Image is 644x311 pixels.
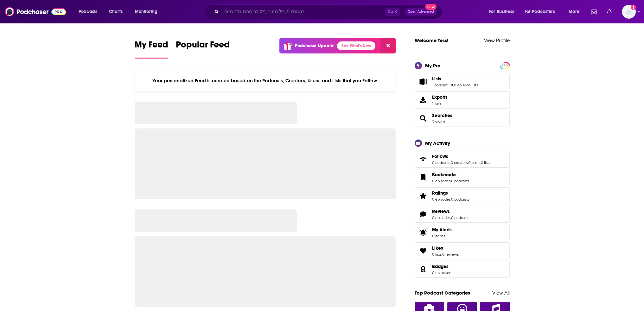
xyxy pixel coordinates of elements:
[79,7,97,16] span: Podcasts
[432,264,449,269] span: Badges
[432,120,445,124] a: 3 saved
[451,160,468,165] a: 0 creators
[432,76,478,82] a: Lists
[415,242,510,259] span: Likes
[442,252,442,257] span: ,
[432,160,450,165] a: 0 podcasts
[415,151,510,168] span: Follows
[432,101,448,106] span: 1 item
[520,7,564,17] button: open menu
[135,39,168,59] a: My Feed
[176,39,230,59] a: Popular Feed
[622,5,636,19] span: Logged in as tessvanden
[432,252,442,257] a: 0 lists
[480,160,481,165] span: ,
[417,210,430,219] a: Reviews
[501,63,509,67] a: PRO
[425,4,437,10] span: New
[295,43,335,48] p: Podchaser Update!
[481,160,490,165] a: 0 lists
[432,83,453,87] a: 1 podcast list
[432,113,452,118] a: Searches
[432,94,448,100] span: Exports
[415,37,449,43] a: Welcome Tess!
[417,246,430,255] a: Likes
[432,245,459,251] a: Likes
[432,208,469,214] a: Reviews
[450,197,451,202] span: ,
[417,77,430,86] a: Lists
[425,63,441,69] div: My Pro
[432,153,490,159] a: Follows
[525,7,555,16] span: For Podcasters
[417,228,430,237] span: My Alerts
[451,197,469,202] a: 0 podcasts
[415,206,510,223] span: Reviews
[484,37,510,43] a: View Profile
[450,160,451,165] span: ,
[105,7,126,17] a: Charts
[432,179,450,183] a: 0 episodes
[135,7,157,16] span: Monitoring
[74,7,105,17] button: open menu
[176,39,230,54] span: Popular Feed
[415,224,510,241] a: My Alerts
[622,5,636,19] button: Show profile menu
[135,39,168,54] span: My Feed
[415,290,470,296] a: Top Podcast Categories
[415,110,510,127] span: Searches
[408,10,434,13] span: Open Advanced
[415,73,510,90] span: Lists
[432,264,451,269] a: Badges
[425,140,450,146] div: My Activity
[501,63,509,68] span: PRO
[432,234,452,238] span: 0 items
[631,5,636,10] svg: Add a profile image
[450,179,451,183] span: ,
[451,179,469,183] a: 0 podcasts
[405,8,437,16] button: Open AdvancedNew
[432,197,450,202] a: 0 episodes
[492,290,510,296] a: View All
[131,7,166,17] button: open menu
[415,187,510,204] span: Ratings
[417,114,430,123] a: Searches
[432,153,448,159] span: Follows
[432,215,450,220] a: 0 episodes
[417,155,430,164] a: Follows
[432,245,443,251] span: Likes
[453,83,454,87] span: ,
[432,227,452,233] span: My Alerts
[432,208,450,214] span: Reviews
[451,215,469,220] a: 0 podcasts
[622,5,636,19] img: User Profile
[221,7,385,17] input: Search podcasts, credits, & more...
[415,91,510,109] a: Exports
[417,96,430,104] span: Exports
[432,190,448,196] span: Ratings
[210,4,448,19] div: Search podcasts, credits, & more...
[5,6,66,18] img: Podchaser - Follow, Share and Rate Podcasts
[485,7,522,17] button: open menu
[468,160,468,165] span: ,
[135,70,396,91] div: Your personalized Feed is curated based on the Podcasts, Creators, Users, and Lists that you Follow.
[589,6,599,17] a: Show notifications dropdown
[337,41,375,50] a: See What's New
[415,169,510,186] span: Bookmarks
[442,252,459,257] a: 0 reviews
[450,215,451,220] span: ,
[417,173,430,182] a: Bookmarks
[109,7,123,16] span: Charts
[569,7,579,16] span: More
[417,265,430,274] a: Badges
[432,271,451,275] a: 0 unlocked
[432,172,456,177] span: Bookmarks
[604,6,614,17] a: Show notifications dropdown
[454,83,478,87] a: 0 episode lists
[432,190,469,196] a: Ratings
[432,76,441,82] span: Lists
[564,7,587,17] button: open menu
[417,191,430,200] a: Ratings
